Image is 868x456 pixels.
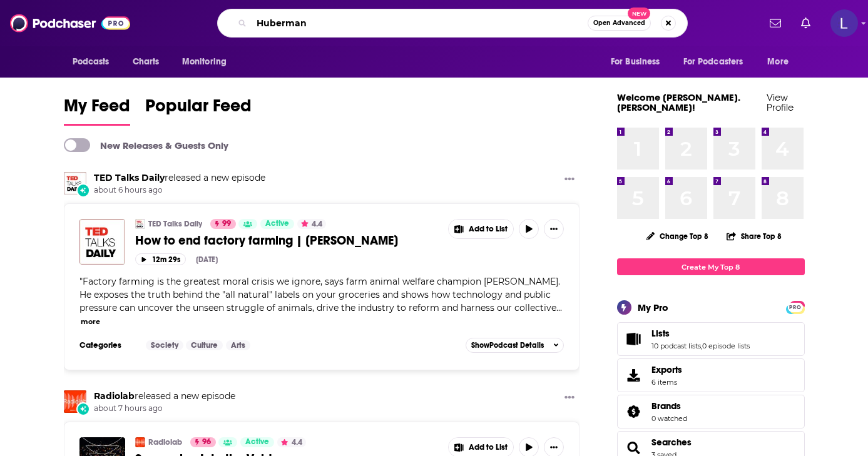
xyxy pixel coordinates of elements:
[277,437,306,447] button: 4.4
[469,225,508,234] span: Add to List
[148,219,202,229] a: TED Talks Daily
[702,342,750,350] a: 0 episode lists
[135,437,145,447] img: Radiolab
[135,233,439,248] a: How to end factory farming | [PERSON_NAME]
[135,233,398,248] span: How to end factory farming | [PERSON_NAME]
[544,219,564,239] button: Show More Button
[830,9,858,37] span: Logged in as lily.roark
[621,403,646,420] a: Brands
[226,340,250,350] a: Arts
[173,50,243,74] button: open menu
[830,9,858,37] button: Show profile menu
[651,328,750,339] a: Lists
[190,437,216,447] a: 96
[125,50,167,74] a: Charts
[94,403,235,414] span: about 7 hours ago
[64,138,228,152] a: New Releases & Guests Only
[628,8,650,19] span: New
[222,218,231,230] span: 99
[651,342,701,350] a: 10 podcast lists
[245,436,269,448] span: Active
[79,276,560,313] span: "
[611,53,660,71] span: For Business
[73,53,110,71] span: Podcasts
[466,338,564,353] button: ShowPodcast Details
[469,443,508,452] span: Add to List
[76,402,90,416] div: New Episode
[133,53,160,71] span: Charts
[449,220,514,238] button: Show More Button
[94,172,165,183] a: TED Talks Daily
[240,437,274,447] a: Active
[617,322,805,356] span: Lists
[64,390,86,413] img: Radiolab
[64,172,86,195] img: TED Talks Daily
[145,95,252,126] a: Popular Feed
[651,364,682,375] span: Exports
[145,95,252,124] span: Popular Feed
[651,414,687,423] a: 0 watched
[651,328,670,339] span: Lists
[621,330,646,348] a: Lists
[148,437,182,447] a: Radiolab
[135,219,145,229] img: TED Talks Daily
[252,13,588,33] input: Search podcasts, credits, & more...
[639,228,717,244] button: Change Top 8
[135,253,186,265] button: 12m 29s
[79,276,560,313] span: Factory farming is the greatest moral crisis we ignore, says farm animal welfare champion [PERSON...
[675,50,762,74] button: open menu
[202,436,211,448] span: 96
[196,255,218,264] div: [DATE]
[146,340,183,350] a: Society
[765,13,786,34] a: Show notifications dropdown
[617,258,805,275] a: Create My Top 8
[767,53,789,71] span: More
[76,183,90,197] div: New Episode
[638,301,668,313] div: My Pro
[94,390,135,402] a: Radiolab
[602,50,676,74] button: open menu
[94,172,265,184] h3: released a new episode
[701,342,702,350] span: ,
[796,13,815,34] a: Show notifications dropdown
[683,53,743,71] span: For Podcasters
[265,218,289,230] span: Active
[788,303,803,312] span: PRO
[210,219,236,229] a: 99
[559,390,580,406] button: Show More Button
[651,400,687,412] a: Brands
[79,219,125,265] img: How to end factory farming | Lewis Bollard
[471,341,544,350] span: Show Podcast Details
[593,20,645,26] span: Open Advanced
[617,358,805,392] a: Exports
[788,302,803,312] a: PRO
[64,95,130,126] a: My Feed
[81,317,100,327] button: more
[830,9,858,37] img: User Profile
[297,219,326,229] button: 4.4
[94,185,265,196] span: about 6 hours ago
[726,224,782,248] button: Share Top 8
[651,437,692,448] a: Searches
[10,11,130,35] img: Podchaser - Follow, Share and Rate Podcasts
[556,302,562,313] span: ...
[559,172,580,188] button: Show More Button
[651,400,681,412] span: Brands
[217,9,688,38] div: Search podcasts, credits, & more...
[617,395,805,428] span: Brands
[260,219,294,229] a: Active
[651,378,682,387] span: 6 items
[64,50,126,74] button: open menu
[621,367,646,384] span: Exports
[758,50,804,74] button: open menu
[182,53,227,71] span: Monitoring
[186,340,223,350] a: Culture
